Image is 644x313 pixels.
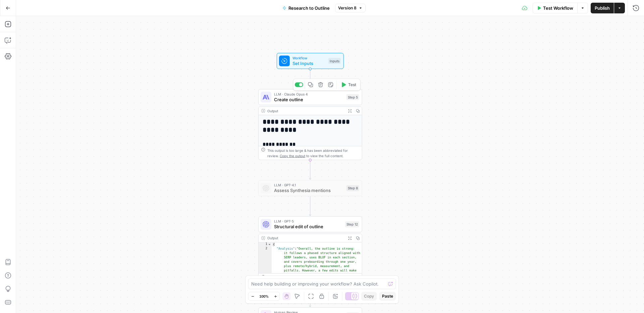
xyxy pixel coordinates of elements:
[278,3,334,13] button: Research to Outline
[591,3,614,13] button: Publish
[292,60,326,67] span: Set Inputs
[338,5,357,11] span: Version 8
[274,182,344,188] span: LLM · GPT-4.1
[274,218,342,224] span: LLM · GPT-5
[280,154,305,158] span: Copy the output
[267,235,344,241] div: Output
[274,187,344,194] span: Assess Synthesia mentions
[338,80,359,89] button: Test
[328,58,341,64] div: Inputs
[267,275,359,286] div: This output is too large & has been abbreviated for review. to view the full content.
[379,292,396,301] button: Paste
[543,5,573,11] span: Test Workflow
[267,148,359,159] div: This output is too large & has been abbreviated for review. to view the full content.
[335,4,366,12] button: Version 8
[292,55,326,61] span: Workflow
[258,216,362,287] div: LLM · GPT-5Structural edit of outlineStep 12Output{ "Analysis":"Overall, the outline is strong: i...
[309,287,311,307] g: Edge from step_12 to step_7
[361,292,377,301] button: Copy
[258,53,362,69] div: WorkflowSet InputsInputs
[346,185,359,191] div: Step 8
[382,293,393,299] span: Paste
[259,242,272,247] div: 1
[274,91,344,97] span: LLM · Claude Opus 4
[258,180,362,196] div: LLM · GPT-4.1Assess Synthesia mentionsStep 8
[288,5,330,11] span: Research to Outline
[267,108,344,114] div: Output
[533,3,577,13] button: Test Workflow
[364,293,374,299] span: Copy
[274,223,342,230] span: Structural edit of outline
[346,94,359,100] div: Step 5
[259,294,269,299] span: 100%
[268,242,271,247] span: Toggle code folding, rows 1 through 3
[274,96,344,103] span: Create outline
[345,221,359,227] div: Step 12
[595,5,610,11] span: Publish
[309,196,311,215] g: Edge from step_8 to step_12
[348,82,356,88] span: Test
[309,160,311,180] g: Edge from step_5 to step_8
